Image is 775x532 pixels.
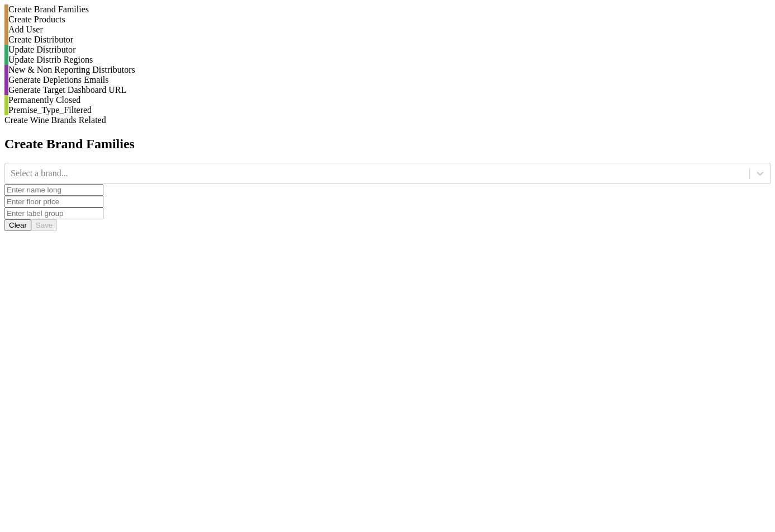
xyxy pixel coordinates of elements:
div: Generate Depletions Emails [8,75,771,85]
div: Create Distributor [8,35,771,45]
h2: Create Brand Families [4,136,771,152]
div: Generate Target Dashboard URL [8,85,771,95]
div: Update Distrib Regions [8,55,771,65]
input: Enter name long [4,184,103,196]
div: Update Distributor [8,45,771,55]
button: Clear [4,219,31,231]
div: Permanently Closed [8,95,771,105]
div: Premise_Type_Filtered [8,105,771,115]
input: Enter floor price [4,196,103,208]
div: Create Products [8,15,771,25]
div: Add User [8,25,771,35]
div: Create Brand Families [8,4,771,15]
input: Enter label group [4,208,103,219]
button: Save [31,219,57,231]
div: New & Non Reporting Distributors [8,65,771,75]
div: Create Wine Brands Related [4,115,771,125]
